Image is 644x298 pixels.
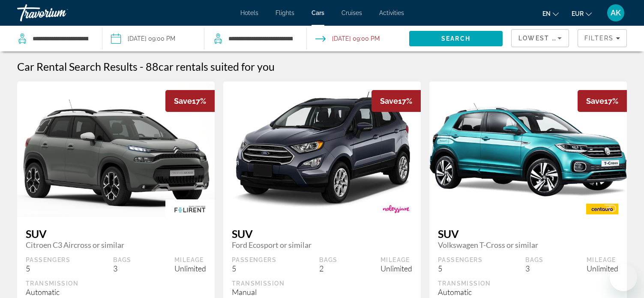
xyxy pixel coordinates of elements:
[159,60,275,73] span: car rentals suited for you
[26,287,206,297] div: Automatic
[111,26,175,51] button: Pickup date: Nov 03, 2025 09:00 PM
[232,280,412,287] div: Transmission
[380,264,412,273] div: Unlimited
[611,9,621,17] span: AK
[223,86,421,214] img: Ford Ecosport or similar
[312,9,324,16] a: Cars
[315,26,380,51] button: Open drop-off date and time picker
[165,199,215,219] img: FELIRENT
[572,7,592,20] button: Change currency
[174,264,206,273] div: Unlimited
[371,199,421,219] img: NOLEGGIARE
[140,60,144,73] span: -
[525,256,544,264] div: Bags
[438,280,618,287] div: Transmission
[587,256,618,264] div: Mileage
[341,9,362,16] a: Cruises
[572,10,584,17] span: EUR
[584,35,614,42] span: Filters
[319,264,338,273] div: 2
[441,35,470,42] span: Search
[578,29,627,47] button: Filters
[542,10,551,17] span: en
[232,227,412,240] span: SUV
[379,9,404,16] a: Activities
[146,60,275,73] h2: 88
[586,96,604,105] span: Save
[232,287,412,297] div: Manual
[438,227,618,240] span: SUV
[240,9,258,16] a: Hotels
[438,256,482,264] div: Passengers
[371,90,421,112] div: 17%
[174,96,192,105] span: Save
[319,256,338,264] div: Bags
[525,264,544,273] div: 3
[587,264,618,273] div: Unlimited
[32,32,89,45] input: Search pickup location
[26,227,206,240] span: SUV
[610,264,637,291] iframe: Кнопка запуска окна обмена сообщениями
[17,83,215,217] img: Citroen C3 Aircross or similar
[232,264,276,273] div: 5
[113,264,132,273] div: 3
[26,256,70,264] div: Passengers
[174,256,206,264] div: Mileage
[17,60,138,73] h1: Car Rental Search Results
[578,199,627,219] img: CENTAURO
[113,256,132,264] div: Bags
[26,280,206,287] div: Transmission
[438,264,482,273] div: 5
[380,256,412,264] div: Mileage
[26,240,206,250] span: Citroen C3 Aircross or similar
[409,31,503,46] button: Search
[26,264,70,273] div: 5
[605,4,627,22] button: User Menu
[232,240,412,250] span: Ford Ecosport or similar
[232,256,276,264] div: Passengers
[276,9,294,16] a: Flights
[17,2,103,24] a: Travorium
[438,240,618,250] span: Volkswagen T-Cross or similar
[165,90,215,112] div: 17%
[518,33,562,43] mat-select: Sort by
[380,96,398,105] span: Save
[578,90,627,112] div: 17%
[438,287,618,297] div: Automatic
[518,35,573,42] span: Lowest Price
[228,32,294,45] input: Search dropoff location
[429,103,627,198] img: Volkswagen T-Cross or similar
[542,7,559,20] button: Change language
